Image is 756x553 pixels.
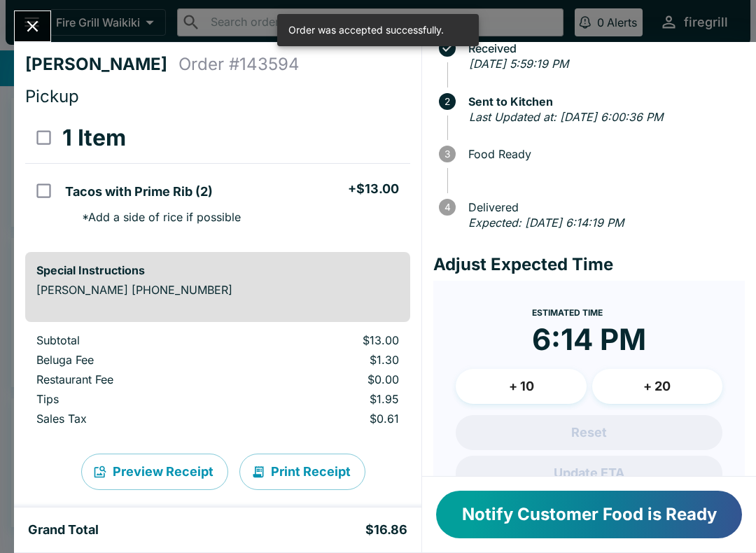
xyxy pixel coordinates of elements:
p: $0.00 [255,372,399,386]
span: Sent to Kitchen [461,95,745,108]
table: orders table [25,333,410,431]
p: [PERSON_NAME] [PHONE_NUMBER] [36,283,399,297]
h4: Adjust Expected Time [433,254,745,275]
button: Print Receipt [239,454,365,490]
em: Last Updated at: [DATE] 6:00:36 PM [469,110,663,124]
em: [DATE] 5:59:19 PM [469,57,568,71]
h5: Tacos with Prime Rib (2) [65,183,213,200]
table: orders table [25,113,410,241]
p: Sales Tax [36,412,233,426]
p: * Add a side of rice if possible [71,210,241,224]
button: Close [15,11,50,41]
p: $1.95 [255,392,399,406]
text: 2 [444,96,450,107]
text: 4 [444,202,451,213]
span: Delivered [461,201,745,213]
p: $0.61 [255,412,399,426]
h4: [PERSON_NAME] [25,54,178,75]
div: Order was accepted successfully. [288,18,444,42]
p: $1.30 [255,353,399,367]
time: 6:14 PM [532,321,646,358]
span: Received [461,42,745,55]
h5: Grand Total [28,521,99,538]
button: + 10 [456,369,586,404]
p: Tips [36,392,233,406]
text: 3 [444,148,450,160]
p: Beluga Fee [36,353,233,367]
span: Food Ready [461,148,745,160]
em: Expected: [DATE] 6:14:19 PM [468,216,624,230]
p: Subtotal [36,333,233,347]
h5: + $13.00 [348,181,399,197]
p: $13.00 [255,333,399,347]
button: Preview Receipt [81,454,228,490]
span: Estimated Time [532,307,603,318]
h5: $16.86 [365,521,407,538]
h3: 1 Item [62,124,126,152]
button: + 20 [592,369,722,404]
button: Notify Customer Food is Ready [436,491,742,538]
span: Pickup [25,86,79,106]
h4: Order # 143594 [178,54,300,75]
h6: Special Instructions [36,263,399,277]
p: Restaurant Fee [36,372,233,386]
